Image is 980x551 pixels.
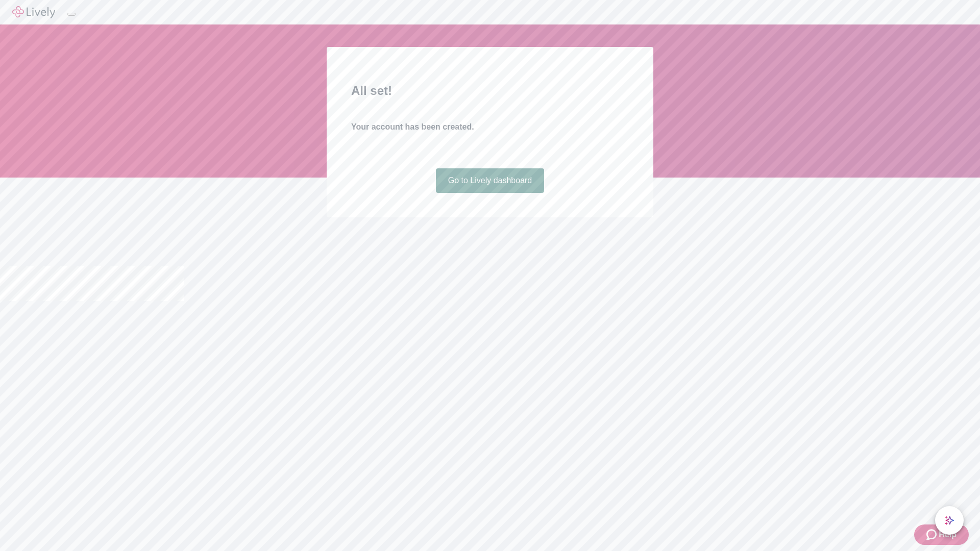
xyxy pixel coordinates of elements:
[67,13,76,16] button: Log out
[939,529,957,541] span: Help
[351,82,629,100] h2: All set!
[436,168,545,193] a: Go to Lively dashboard
[935,506,964,535] button: chat
[12,6,55,18] img: Lively
[926,529,939,541] svg: Zendesk support icon
[351,121,629,133] h4: Your account has been created.
[914,524,969,545] button: Zendesk support iconHelp
[944,515,954,525] svg: Lively AI Assistant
